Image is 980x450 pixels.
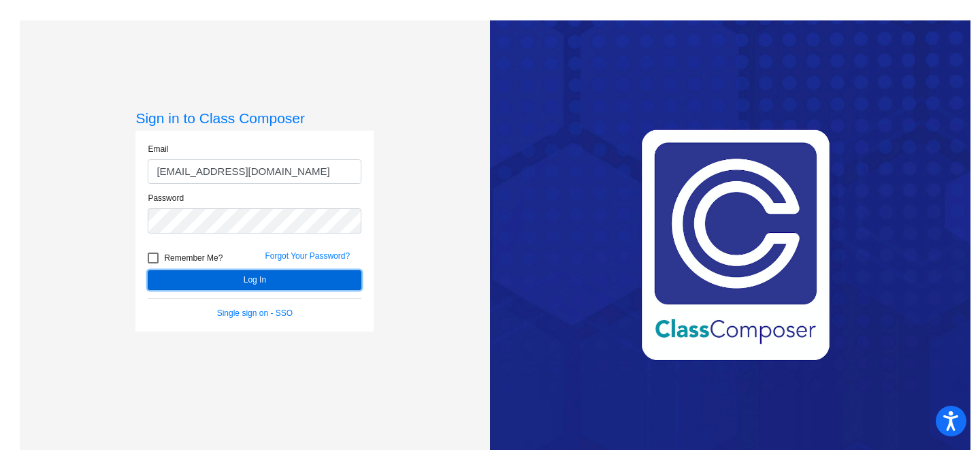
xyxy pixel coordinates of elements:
h3: Sign in to Class Composer [135,110,374,127]
label: Email [148,143,168,155]
button: Log In [148,270,361,290]
a: Single sign on - SSO [217,308,293,318]
label: Password [148,192,184,204]
a: Forgot Your Password? [265,251,350,261]
span: Remember Me? [164,250,223,266]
